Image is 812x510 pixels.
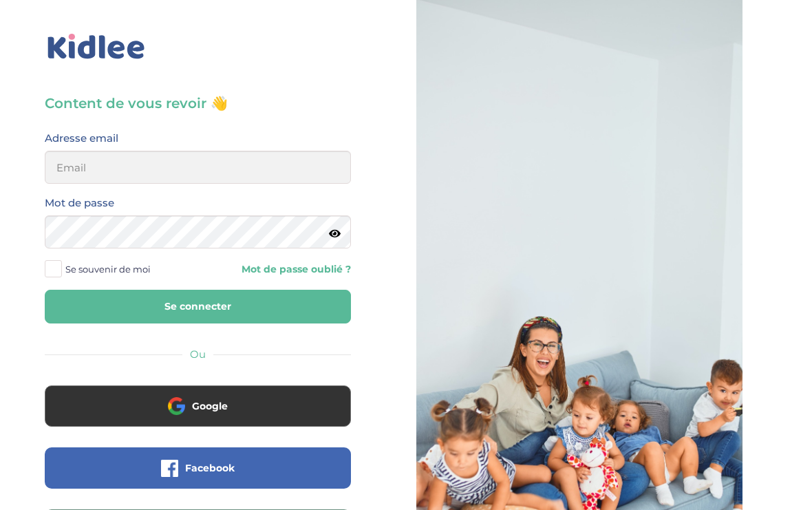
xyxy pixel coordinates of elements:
img: facebook.png [161,460,178,477]
label: Mot de passe [45,194,114,212]
input: Email [45,151,351,184]
button: Google [45,385,351,427]
span: Ou [190,348,206,361]
img: logo_kidlee_bleu [45,31,148,63]
a: Google [45,409,351,422]
button: Facebook [45,447,351,489]
h3: Content de vous revoir 👋 [45,94,351,113]
span: Se souvenir de moi [65,260,151,278]
span: Google [192,399,228,413]
span: Facebook [185,461,235,475]
img: google.png [168,397,185,414]
a: Mot de passe oublié ? [209,263,352,276]
label: Adresse email [45,129,118,147]
button: Se connecter [45,290,351,323]
a: Facebook [45,471,351,484]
